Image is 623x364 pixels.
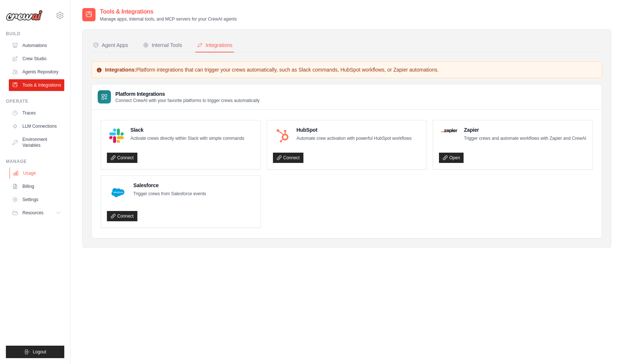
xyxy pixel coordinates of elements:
[133,190,206,198] p: Trigger crews from Salesforce events
[141,39,184,52] button: Internal Tools
[439,153,464,163] a: Open
[130,135,244,142] p: Activate crews directly within Slack with simple commands
[441,128,457,133] img: Zapier Logo
[33,349,46,355] span: Logout
[6,346,64,358] button: Logout
[9,107,64,119] a: Traces
[9,194,64,205] a: Settings
[464,126,586,134] h4: Zapier
[9,134,64,151] a: Environment Variables
[93,41,128,49] div: Agent Apps
[107,211,137,221] a: Connect
[115,90,260,98] h3: Platform Integrations
[6,31,64,37] div: Build
[273,153,303,163] a: Connect
[115,98,260,103] p: Connect CrewAI with your favorite platforms to trigger crews automatically
[143,41,182,49] div: Internal Tools
[6,10,43,21] img: Logo
[91,39,130,52] button: Agent Apps
[9,207,64,219] button: Resources
[109,128,124,143] img: Slack Logo
[6,159,64,164] div: Manage
[195,39,234,52] button: Integrations
[296,126,411,134] h4: HubSpot
[296,135,411,142] p: Automate crew activation with powerful HubSpot workflows
[105,67,136,73] strong: Integrations:
[107,153,137,163] a: Connect
[130,126,244,134] h4: Slack
[9,66,64,78] a: Agents Repository
[6,98,64,104] div: Operate
[100,16,237,22] p: Manage apps, internal tools, and MCP servers for your CrewAI agents
[22,210,43,216] span: Resources
[275,128,290,143] img: HubSpot Logo
[9,53,64,65] a: Crew Studio
[133,182,206,189] h4: Salesforce
[9,181,64,192] a: Billing
[9,40,64,51] a: Automations
[100,7,237,16] h2: Tools & Integrations
[10,167,65,179] a: Usage
[96,66,597,73] p: Platform integrations that can trigger your crews automatically, such as Slack commands, HubSpot ...
[464,135,586,142] p: Trigger crews and automate workflows with Zapier and CrewAI
[9,79,64,91] a: Tools & Integrations
[9,120,64,132] a: LLM Connections
[197,41,233,49] div: Integrations
[109,184,127,201] img: Salesforce Logo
